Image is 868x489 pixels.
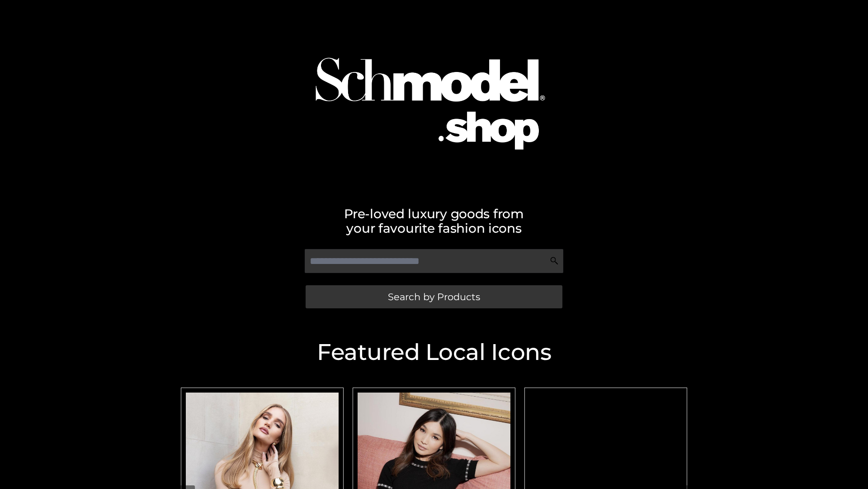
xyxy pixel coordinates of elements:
[176,341,692,364] h2: Featured Local Icons​
[306,285,562,308] a: Search by Products
[388,292,480,302] span: Search by Products
[550,256,559,265] img: Search Icon
[176,206,692,235] h2: Pre-loved luxury goods from your favourite fashion icons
